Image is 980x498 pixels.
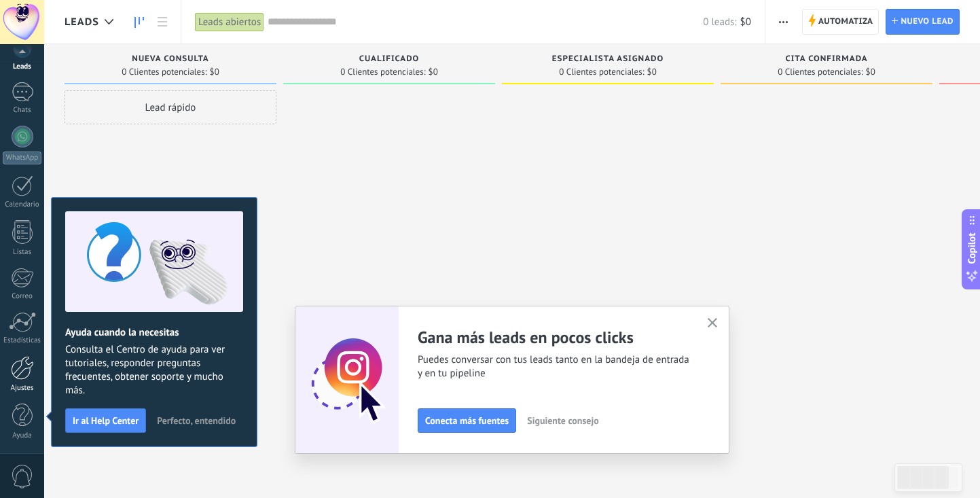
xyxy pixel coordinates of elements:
span: Nuevo lead [901,10,954,34]
span: $0 [740,16,751,29]
div: Lead rápido [65,90,276,124]
div: Chats [3,106,42,115]
div: Nueva consulta [71,54,270,66]
div: Leads [3,63,42,71]
span: $0 [866,68,875,76]
div: Ayuda [3,431,42,440]
span: Cualificado [359,54,420,64]
span: Ir al Help Center [73,416,139,425]
a: Leads [128,9,151,35]
button: Más [774,9,793,35]
span: Puedes conversar con tus leads tanto en la bandeja de entrada y en tu pipeline [418,353,691,380]
span: $0 [210,68,219,76]
span: $0 [429,68,438,76]
div: Estadísticas [3,336,42,345]
span: 0 Clientes potenciales: [122,68,206,76]
span: 0 leads: [703,16,736,29]
span: Consulta el Centro de ayuda para ver tutoriales, responder preguntas frecuentes, obtener soporte ... [65,343,243,397]
span: 0 Clientes potenciales: [340,68,425,76]
span: Nueva consulta [132,54,208,64]
h2: Ayuda cuando la necesitas [65,326,243,339]
div: Cita confirmada [727,54,926,66]
span: 0 Clientes potenciales: [778,68,863,76]
span: Siguiente consejo [527,416,598,425]
div: Especialista asignado [509,54,707,66]
a: Lista [151,9,174,35]
div: Listas [3,248,42,257]
span: Cita confirmada [785,54,867,64]
a: Nuevo lead [886,9,960,35]
div: Ajustes [3,384,42,393]
button: Conecta más fuentes [418,408,516,433]
a: Automatiza [802,9,879,35]
button: Siguiente consejo [521,410,604,431]
span: $0 [647,68,657,76]
div: WhatsApp [3,152,41,164]
span: Perfecto, entendido [157,416,236,425]
span: Especialista asignado [552,54,664,64]
h2: Gana más leads en pocos clicks [418,327,691,348]
span: Copilot [965,232,979,264]
div: Cualificado [290,54,488,66]
span: Automatiza [818,10,873,34]
div: Calendario [3,200,42,209]
div: Leads abiertos [195,12,264,32]
div: Correo [3,292,42,301]
span: Conecta más fuentes [425,416,509,425]
button: Perfecto, entendido [151,410,242,431]
span: 0 Clientes potenciales: [559,68,644,76]
span: Leads [65,16,99,29]
button: Ir al Help Center [65,408,146,433]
